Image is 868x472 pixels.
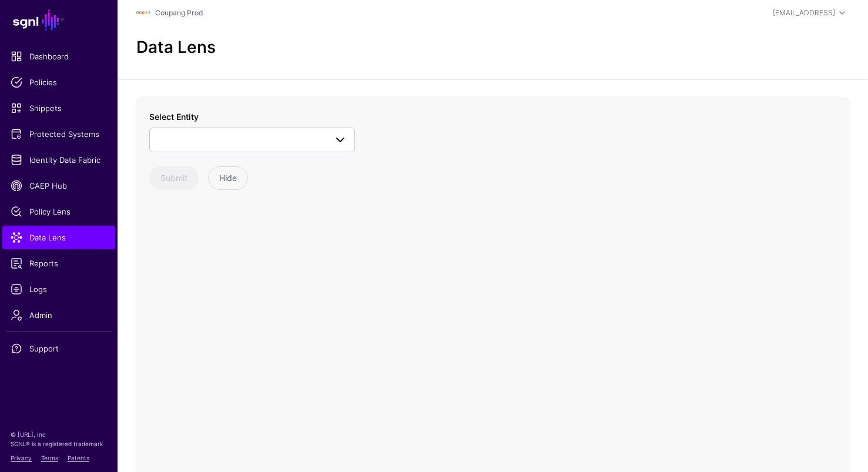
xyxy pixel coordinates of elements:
span: Snippets [11,102,107,114]
button: Hide [208,166,248,190]
span: Logs [11,283,107,295]
span: CAEP Hub [11,180,107,192]
a: CAEP Hub [2,174,115,197]
span: Reports [11,257,107,269]
h2: Data Lens [136,38,216,58]
a: Snippets [2,96,115,120]
p: © [URL], Inc [11,430,107,439]
div: [EMAIL_ADDRESS] [773,8,835,18]
a: Coupang Prod [155,8,203,17]
a: Admin [2,303,115,327]
a: Logs [2,277,115,301]
span: Policies [11,76,107,88]
a: Data Lens [2,226,115,249]
a: Privacy [11,454,32,461]
img: svg+xml;base64,PHN2ZyBpZD0iTG9nbyIgeG1sbnM9Imh0dHA6Ly93d3cudzMub3JnLzIwMDAvc3ZnIiB3aWR0aD0iMTIxLj... [136,6,150,20]
span: Dashboard [11,51,107,62]
a: Patents [68,454,89,461]
span: Support [11,343,107,354]
a: Identity Data Fabric [2,148,115,172]
a: Terms [41,454,58,461]
a: Policies [2,71,115,94]
span: Policy Lens [11,206,107,217]
a: Protected Systems [2,122,115,146]
span: Identity Data Fabric [11,154,107,166]
span: Admin [11,309,107,321]
label: Select Entity [149,111,199,123]
a: Dashboard [2,45,115,68]
a: Reports [2,252,115,275]
span: Protected Systems [11,128,107,140]
a: SGNL [7,7,110,33]
a: Policy Lens [2,200,115,223]
span: Data Lens [11,232,107,243]
p: SGNL® is a registered trademark [11,439,107,448]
